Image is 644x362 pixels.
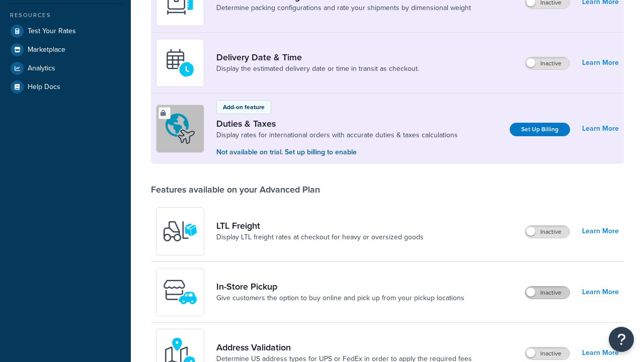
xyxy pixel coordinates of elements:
[223,103,265,112] p: Add-on feature
[216,3,471,13] a: Determine packing configurations and rate your shipments by dimensional weight
[163,275,198,310] img: wfgcfpwTIucLEAAAAASUVORK5CYII=
[216,232,424,242] a: Display LTL freight rates at checkout for heavy or oversized goods
[8,11,123,20] div: Resources
[216,130,458,140] a: Display rates for international orders with accurate duties & taxes calculations
[525,287,570,299] label: Inactive
[8,41,123,59] a: Marketplace
[609,327,634,352] button: Open Resource Center
[28,27,76,36] span: Test Your Rates
[216,118,458,129] a: Duties & Taxes
[216,52,419,63] a: Delivery Date & Time
[525,226,570,238] label: Inactive
[216,293,464,303] a: Give customers the option to buy online and pick up from your pickup locations
[163,45,198,80] img: gfkeb5ejjkALwAAAABJRU5ErkJggg==
[582,346,619,360] a: Learn More
[28,83,60,92] span: Help Docs
[216,64,419,74] a: Display the estimated delivery date or time in transit as checkout.
[525,57,570,69] label: Inactive
[525,347,570,359] label: Inactive
[8,22,123,40] a: Test Your Rates
[510,123,570,136] a: Set Up Billing
[28,46,65,54] span: Marketplace
[216,342,472,353] a: Address Validation
[28,64,55,73] span: Analytics
[163,214,198,249] img: y79ZsPf0fXUFUhFXDzUgf+ktZg5F2+ohG75+v3d2s1D9TjoU8PiyCIluIjV41seZevKCRuEjTPPOKHJsQcmKCXGdfprl3L4q7...
[216,147,458,158] p: Not available on trial. Set up billing to enable
[582,56,619,70] a: Learn More
[216,220,424,231] a: LTL Freight
[216,281,464,292] a: In-Store Pickup
[8,78,123,96] a: Help Docs
[582,224,619,238] a: Learn More
[582,285,619,299] a: Learn More
[151,184,320,195] div: Features available on your Advanced Plan
[582,122,619,136] a: Learn More
[8,59,123,77] a: Analytics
